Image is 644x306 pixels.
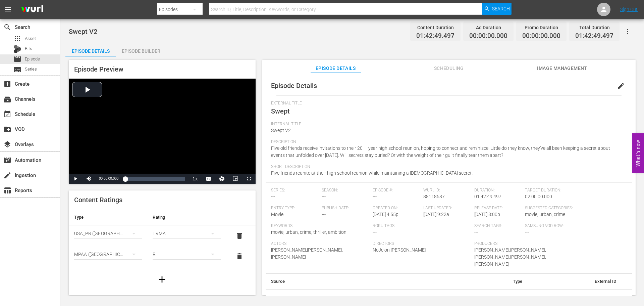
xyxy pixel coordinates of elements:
span: --- [322,212,326,217]
span: Producers [474,241,573,247]
th: Rating [147,209,226,225]
span: Last Updated: [423,206,471,211]
span: delete [235,232,244,240]
th: Type [69,209,147,225]
button: Picture-in-Picture [229,174,242,184]
button: Fullscreen [242,174,256,184]
button: Episode Details [65,43,116,56]
span: Duration: [474,188,522,193]
span: delete [235,252,244,260]
span: Search [3,23,11,31]
span: Episode #: [373,188,420,193]
span: Bits [25,45,32,52]
span: Samsung VOD Row: [525,223,573,229]
span: Asset [13,35,21,43]
span: Search Tags: [474,223,522,229]
span: Ingestion [3,171,11,179]
div: Bits [13,45,21,53]
span: --- [271,194,275,199]
span: 01:42:49.497 [416,32,454,40]
div: R [153,245,220,264]
span: Suggested Categories: [525,206,623,211]
span: Series: [271,188,319,193]
span: Target Duration: [525,188,623,193]
div: TVMA [153,224,220,243]
button: Jump To Time [215,174,229,184]
span: Episode [25,56,40,62]
span: 00:00:00.000 [522,32,560,40]
div: Video Player [69,79,256,184]
span: Publish Date: [322,206,369,211]
span: Automation [3,156,11,164]
span: 01:42:49.497 [575,32,613,40]
span: 00:00:00.000 [469,32,507,40]
img: ans4CAIJ8jUAAAAAAAAAAAAAAAAAAAAAAAAgQb4GAAAAAAAAAAAAAAAAAAAAAAAAJMjXAAAAAAAAAAAAAAAAAAAAAAAAgAT5G... [16,2,48,17]
span: Roku Tags: [373,223,471,229]
span: Channels [3,95,11,103]
span: Entry Type: [271,206,319,211]
span: Image Management [537,64,587,73]
button: Search [482,3,512,15]
span: --- [474,229,478,235]
span: Scheduling [424,64,474,73]
button: Open Feedback Widget [632,133,644,173]
span: edit [617,82,625,90]
span: External Title [271,101,624,106]
button: Episode Builder [116,43,166,56]
span: Created On: [373,206,420,211]
span: 00:00:00.000 [99,177,118,180]
span: Search [492,3,510,15]
div: Ad Duration [469,23,507,32]
th: External ID [528,273,622,290]
span: 01:42:49.497 [474,194,501,199]
button: Captions [202,174,215,184]
span: 02:00:00.000 [525,194,552,199]
span: [DATE] 4:55p [373,212,398,217]
span: NeJcion [PERSON_NAME] [373,247,426,253]
div: USA_PR ([GEOGRAPHIC_DATA]) [74,224,142,243]
span: Content Ratings [74,196,122,204]
span: Asset [25,35,36,42]
span: Actors [271,241,369,247]
span: Series [25,66,37,73]
th: Source [266,273,469,290]
span: Swept V2 [69,28,97,36]
span: [DATE] 8:00p [474,212,500,217]
div: MPAA ([GEOGRAPHIC_DATA]) [74,245,142,264]
span: Movie [271,212,283,217]
span: VOD [3,125,11,133]
span: Episode Details [311,64,361,73]
span: Five old friends receive invitations to their 20 — year high school reunion, hoping to connect an... [271,145,610,158]
div: Promo Duration [522,23,560,32]
div: Progress Bar [125,177,185,181]
button: Playback Rate [189,174,202,184]
span: Episode Preview [74,65,123,73]
span: [PERSON_NAME],[PERSON_NAME],[PERSON_NAME],[PERSON_NAME],[PERSON_NAME] [474,247,546,267]
span: Short Description [271,164,624,170]
span: [DATE] 9:22a [423,212,449,217]
span: Swept V2 [271,128,291,133]
span: Five friends reunite at their high school reunion while maintaining a [DEMOGRAPHIC_DATA] secret. [271,170,473,176]
span: Swept [271,107,290,115]
span: Reports [3,186,11,194]
span: Schedule [3,110,11,118]
span: Directors [373,241,471,247]
a: Sign Out [620,7,638,12]
span: Series [13,65,21,74]
span: [PERSON_NAME],[PERSON_NAME],[PERSON_NAME] [271,247,343,260]
span: Release Date: [474,206,522,211]
th: Type [469,273,528,290]
span: --- [373,229,377,235]
span: Internal Title [271,122,624,127]
button: Mute [82,174,96,184]
table: simple table [69,209,256,267]
div: Episode Builder [116,43,166,59]
span: Episode [13,55,21,63]
div: Episode Details [65,43,116,59]
span: Overlays [3,140,11,148]
button: delete [231,228,248,244]
span: movie, urban, crime [525,212,565,217]
span: Season: [322,188,369,193]
span: --- [322,194,326,199]
span: Create [3,80,11,88]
